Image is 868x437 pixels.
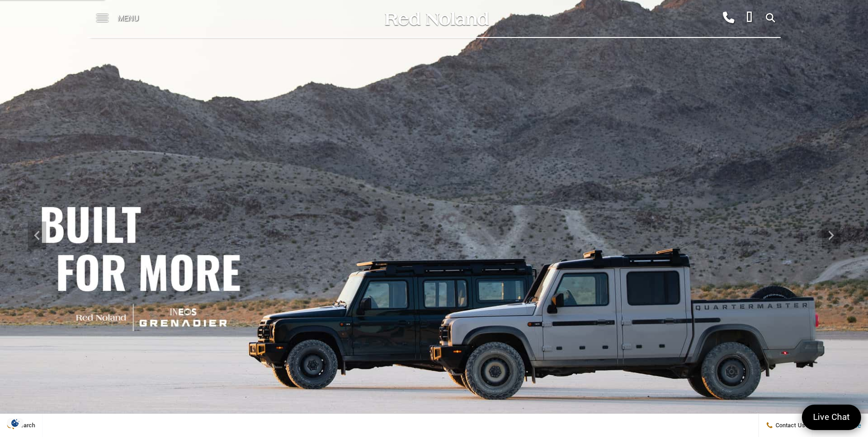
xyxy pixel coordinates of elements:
[5,418,26,428] img: Opt-Out Icon
[802,405,861,430] a: Live Chat
[773,421,805,430] span: Contact Us
[822,222,840,249] div: Next
[383,11,489,27] img: Red Noland Auto Group
[808,411,855,424] span: Live Chat
[28,222,46,249] div: Previous
[5,418,26,428] section: Click to Open Cookie Consent Modal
